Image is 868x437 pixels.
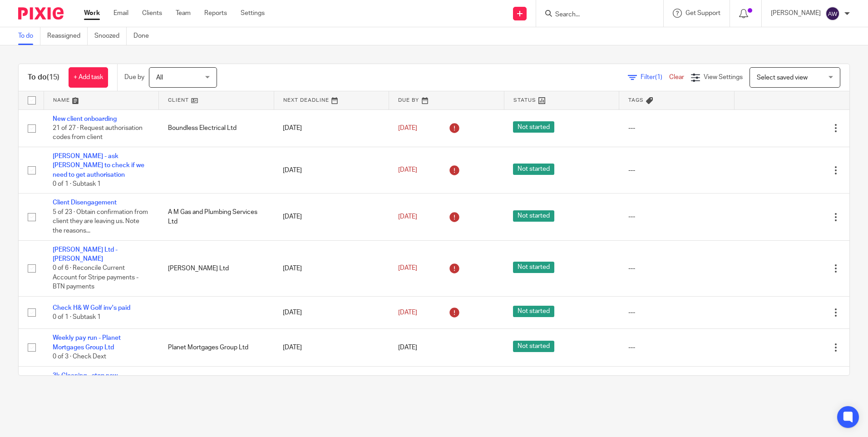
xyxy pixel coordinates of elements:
[704,74,743,80] span: View Settings
[274,366,389,403] td: [DATE]
[628,343,725,352] div: ---
[757,74,808,81] span: Select saved view
[641,74,669,80] span: Filter
[513,121,554,133] span: Not started
[398,309,417,316] span: [DATE]
[628,166,725,175] div: ---
[628,212,725,221] div: ---
[825,6,840,21] img: svg%3E
[274,147,389,194] td: [DATE]
[53,265,138,290] span: 0 of 6 · Reconcile Current Account for Stripe payments - BTN payments
[274,296,389,328] td: [DATE]
[156,74,163,81] span: All
[159,329,274,366] td: Planet Mortgages Group Ltd
[628,98,644,103] span: Tags
[513,164,554,175] span: Not started
[53,125,143,141] span: 21 of 27 · Request authorisation codes from client
[94,27,127,45] a: Snoozed
[398,344,417,351] span: [DATE]
[274,240,389,296] td: [DATE]
[53,353,106,360] span: 0 of 3 · Check Dext
[628,124,725,133] div: ---
[159,109,274,147] td: Boundless Electrical Ltd
[771,9,821,18] p: [PERSON_NAME]
[686,10,720,16] span: Get Support
[18,7,64,20] img: Pixie
[398,125,417,131] span: [DATE]
[53,247,118,262] a: [PERSON_NAME] Ltd - [PERSON_NAME]
[142,9,162,18] a: Clients
[47,74,59,81] span: (15)
[159,194,274,240] td: A M Gas and Plumbing Services Ltd
[204,9,227,18] a: Reports
[398,167,417,174] span: [DATE]
[159,240,274,296] td: [PERSON_NAME] Ltd
[53,372,118,388] a: 3k Cleaning - stop new accountants access
[18,27,40,45] a: To do
[53,181,101,187] span: 0 of 1 · Subtask 1
[176,9,191,18] a: Team
[655,74,662,80] span: (1)
[274,109,389,147] td: [DATE]
[274,194,389,240] td: [DATE]
[513,306,554,317] span: Not started
[53,305,130,311] a: Check H& W Golf inv's paid
[513,341,554,352] span: Not started
[69,67,108,88] a: + Add task
[53,209,148,234] span: 5 of 23 · Obtain confirmation from client they are leaving us. Note the reasons...
[84,9,100,18] a: Work
[28,73,59,82] h1: To do
[274,329,389,366] td: [DATE]
[53,335,121,350] a: Weekly pay run - Planet Mortgages Group Ltd
[513,262,554,273] span: Not started
[133,27,156,45] a: Done
[53,314,101,320] span: 0 of 1 · Subtask 1
[53,153,144,178] a: [PERSON_NAME] - ask [PERSON_NAME] to check if we need to get authorisation
[628,264,725,273] div: ---
[113,9,128,18] a: Email
[47,27,88,45] a: Reassigned
[398,265,417,272] span: [DATE]
[398,214,417,220] span: [DATE]
[628,308,725,317] div: ---
[241,9,265,18] a: Settings
[669,74,684,80] a: Clear
[124,73,144,82] p: Due by
[513,210,554,222] span: Not started
[53,116,117,122] a: New client onboarding
[554,11,636,19] input: Search
[53,199,117,206] a: Client Disengagement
